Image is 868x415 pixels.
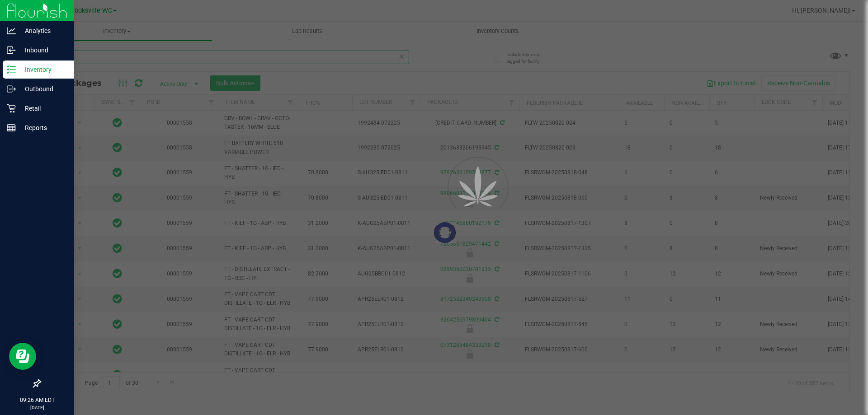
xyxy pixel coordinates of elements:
[7,26,16,35] inline-svg: Analytics
[7,104,16,113] inline-svg: Retail
[16,64,70,75] p: Inventory
[7,65,16,74] inline-svg: Inventory
[7,123,16,132] inline-svg: Reports
[16,25,70,36] p: Analytics
[7,46,16,55] inline-svg: Inbound
[9,343,36,370] iframe: Resource center
[7,84,16,93] inline-svg: Outbound
[4,396,70,404] p: 09:26 AM EDT
[16,103,70,114] p: Retail
[16,84,70,94] p: Outbound
[16,122,70,133] p: Reports
[16,45,70,56] p: Inbound
[4,404,70,411] p: [DATE]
